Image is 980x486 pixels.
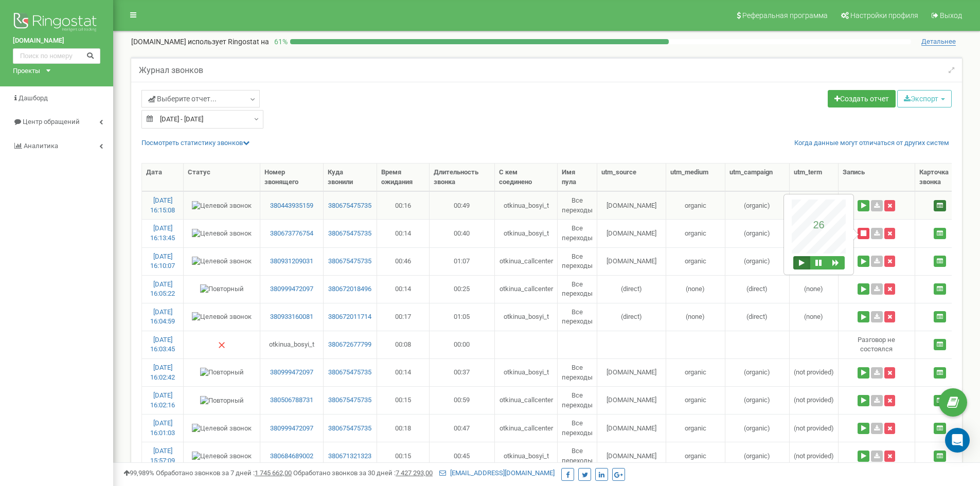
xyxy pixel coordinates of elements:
[558,358,597,386] td: Все переходы
[666,164,725,191] th: utm_medium
[377,275,430,303] td: 00:14
[725,386,790,414] td: (organic)
[790,386,839,414] td: (not provided)
[666,191,725,219] td: organic
[150,336,175,353] a: [DATE] 16:03:45
[597,358,666,386] td: [DOMAIN_NAME]
[558,191,597,219] td: Все переходы
[495,164,558,191] th: С кем соединено
[495,191,558,219] td: otkinua_bosyi_t
[13,10,100,36] img: Ringostat logo
[150,447,175,464] a: [DATE] 15:57:09
[790,164,839,191] th: utm_term
[790,358,839,386] td: (not provided)
[828,90,896,107] a: Создать отчет
[884,283,895,295] button: Удалить запись
[328,257,372,266] a: 380675475735
[260,164,323,191] th: Номер звонящего
[13,36,100,46] a: [DOMAIN_NAME]
[725,303,790,331] td: (direct)
[839,331,915,358] td: Разговор не состоялся
[200,284,244,294] img: Повторный
[790,191,839,219] td: (not provided)
[150,308,175,326] a: [DATE] 16:04:59
[123,469,154,477] span: 99,989%
[150,253,175,270] a: [DATE] 16:10:07
[790,275,839,303] td: (none)
[871,228,883,239] a: Скачать
[264,395,318,405] a: 380506788731
[725,414,790,442] td: (organic)
[666,303,725,331] td: (none)
[871,200,883,211] a: Скачать
[597,219,666,247] td: [DOMAIN_NAME]
[495,358,558,386] td: otkinua_bosyi_t
[871,451,883,462] a: Скачать
[377,442,430,470] td: 00:15
[884,423,895,434] button: Удалить запись
[558,247,597,275] td: Все переходы
[725,164,790,191] th: utm_campaign
[269,37,290,47] p: 61 %
[430,414,495,442] td: 00:47
[156,469,292,477] span: Обработано звонков за 7 дней :
[264,312,318,322] a: 380933160081
[597,386,666,414] td: [DOMAIN_NAME]
[328,368,372,377] a: 380675475735
[666,358,725,386] td: organic
[377,386,430,414] td: 00:15
[666,386,725,414] td: organic
[871,256,883,267] a: Скачать
[19,94,48,102] span: Дашборд
[439,469,555,477] a: [EMAIL_ADDRESS][DOMAIN_NAME]
[430,442,495,470] td: 00:45
[377,164,430,191] th: Время ожидания
[24,142,58,150] span: Аналитика
[945,428,970,453] div: Open Intercom Messenger
[192,229,252,239] img: Целевой звонок
[597,275,666,303] td: (direct)
[264,257,318,266] a: 380931209031
[850,11,918,20] span: Настройки профиля
[218,341,226,349] img: Нет ответа
[597,164,666,191] th: utm_source
[884,200,895,211] button: Удалить запись
[430,219,495,247] td: 00:40
[148,94,217,104] span: Выберите отчет...
[921,38,956,46] span: Детальнее
[192,312,252,322] img: Целевой звонок
[558,442,597,470] td: Все переходы
[495,414,558,442] td: otkinua_callcenter
[495,303,558,331] td: otkinua_bosyi_t
[377,358,430,386] td: 00:14
[725,358,790,386] td: (organic)
[142,164,184,191] th: Дата
[293,469,433,477] span: Обработано звонков за 30 дней :
[884,256,895,267] button: Удалить запись
[328,452,372,461] a: 380671321323
[430,303,495,331] td: 01:05
[328,424,372,434] a: 380675475735
[597,247,666,275] td: [DOMAIN_NAME]
[597,414,666,442] td: [DOMAIN_NAME]
[150,364,175,381] a: [DATE] 16:02:42
[915,164,965,191] th: Карточка звонка
[328,340,372,350] a: 380672677799
[495,219,558,247] td: otkinua_bosyi_t
[884,395,895,406] button: Удалить запись
[430,247,495,275] td: 01:07
[430,331,495,358] td: 00:00
[200,368,244,377] img: Повторный
[264,368,318,377] a: 380999472097
[725,275,790,303] td: (direct)
[150,196,175,214] a: [DATE] 16:15:08
[725,247,790,275] td: (organic)
[377,303,430,331] td: 00:17
[884,367,895,379] button: Удалить запись
[13,48,100,64] input: Поиск по номеру
[666,219,725,247] td: organic
[264,452,318,461] a: 380684689002
[597,191,666,219] td: [DOMAIN_NAME]
[139,66,203,75] h5: Журнал звонков
[495,442,558,470] td: otkinua_bosyi_t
